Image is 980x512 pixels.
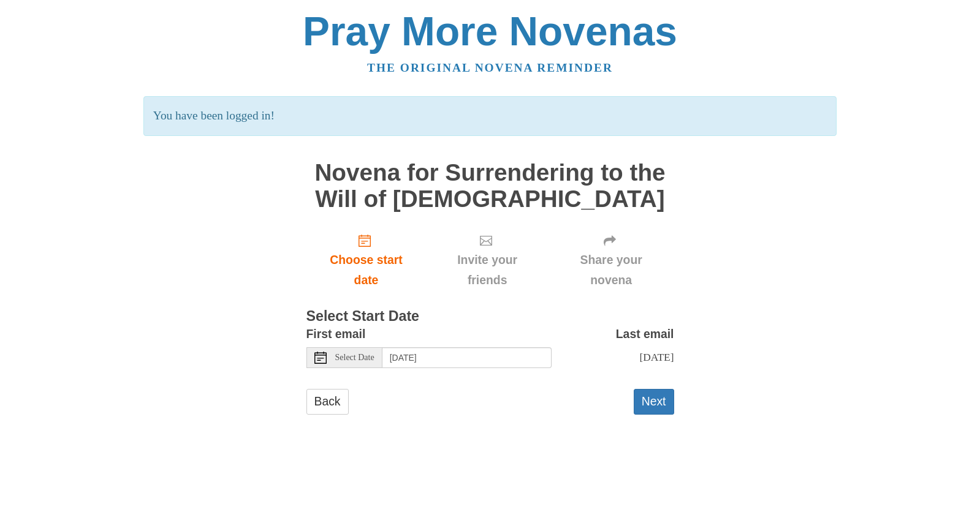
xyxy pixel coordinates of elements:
h1: Novena for Surrendering to the Will of [DEMOGRAPHIC_DATA] [306,160,674,212]
span: Share your novena [561,250,662,290]
div: Click "Next" to confirm your start date first. [549,224,674,297]
span: [DATE] [639,351,674,363]
a: Pray More Novenas [303,9,677,54]
a: The original novena reminder [367,61,613,74]
h3: Select Start Date [306,309,674,325]
label: Last email [616,324,674,344]
span: Invite your friends [438,250,536,290]
label: First email [306,324,366,344]
a: Back [306,389,349,414]
span: Choose start date [319,250,414,290]
div: Click "Next" to confirm your start date first. [426,224,548,297]
a: Choose start date [306,224,427,297]
p: You have been logged in! [143,96,837,136]
button: Next [634,389,674,414]
span: Select Date [335,353,374,362]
